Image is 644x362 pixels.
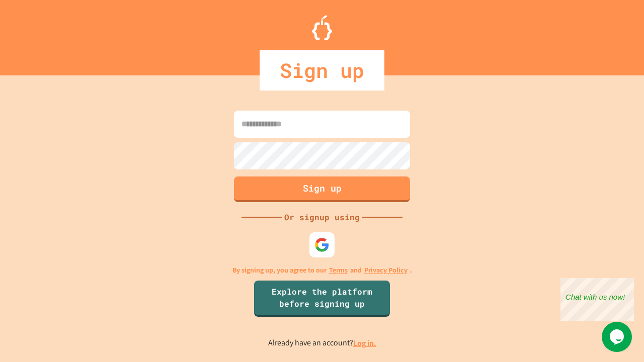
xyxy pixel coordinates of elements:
[268,337,376,349] p: Already have an account?
[560,278,634,321] iframe: chat widget
[602,322,634,352] iframe: chat widget
[254,281,390,317] a: Explore the platform before signing up
[232,265,412,276] p: By signing up, you agree to our and .
[329,265,348,276] a: Terms
[282,211,362,223] div: Or signup using
[260,50,384,90] div: Sign up
[234,176,410,202] button: Sign up
[364,265,408,276] a: Privacy Policy
[353,338,376,348] a: Log in.
[314,237,330,252] img: google-icon.svg
[312,15,332,40] img: Logo.svg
